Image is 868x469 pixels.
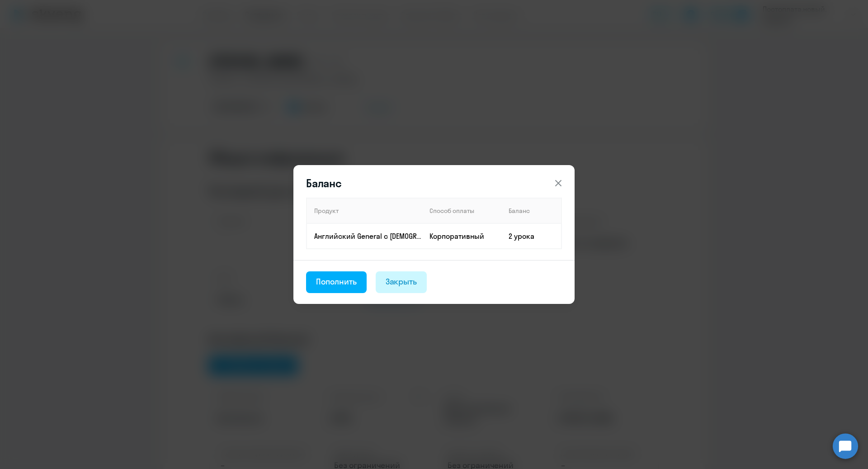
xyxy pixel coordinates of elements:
[306,271,367,293] button: Пополнить
[501,223,561,249] td: 2 урока
[501,198,561,223] th: Баланс
[422,223,501,249] td: Корпоративный
[307,198,422,223] th: Продукт
[316,276,357,288] div: Пополнить
[386,276,417,288] div: Закрыть
[376,271,427,293] button: Закрыть
[422,198,501,223] th: Способ оплаты
[314,231,422,241] p: Английский General с [DEMOGRAPHIC_DATA] преподавателем
[293,176,575,190] header: Баланс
